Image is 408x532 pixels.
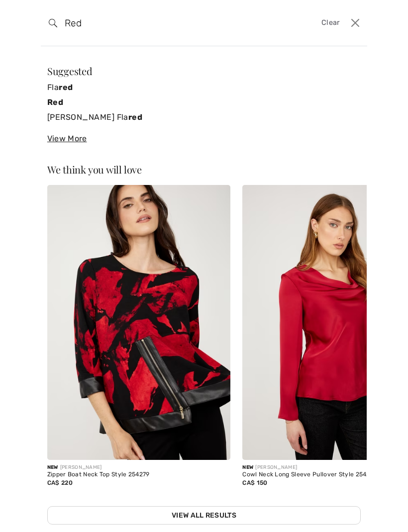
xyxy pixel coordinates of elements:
[49,19,57,27] img: search the website
[47,471,231,478] div: Zipper Boat Neck Top Style 254279
[47,185,231,460] img: Zipper Boat Neck Top Style 254279. Red/black
[47,80,361,95] a: Flared
[348,15,363,31] button: Close
[47,479,73,486] span: CA$ 220
[47,163,142,176] span: We think you will love
[47,97,63,107] strong: Red
[57,8,281,38] input: TYPE TO SEARCH
[47,464,58,470] span: New
[242,464,253,470] span: New
[47,506,361,525] a: View All Results
[47,95,361,110] a: Red
[47,66,361,76] div: Suggested
[128,112,142,122] strong: red
[321,17,340,28] span: Clear
[59,83,73,92] strong: red
[47,133,361,145] div: View More
[242,479,267,486] span: CA$ 150
[47,464,231,471] div: [PERSON_NAME]
[47,110,361,125] a: [PERSON_NAME] Flared
[24,7,45,16] span: Chat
